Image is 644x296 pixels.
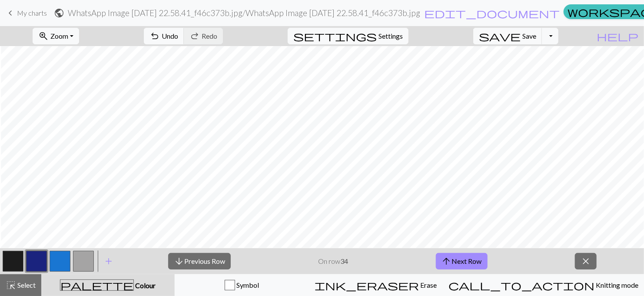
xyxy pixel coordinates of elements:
[235,281,259,289] span: Symbol
[5,7,16,19] span: keyboard_arrow_left
[479,30,521,42] span: save
[103,255,114,267] span: add
[288,28,408,44] button: SettingsSettings
[597,30,638,42] span: help
[293,30,377,42] span: settings
[134,281,156,289] span: Colour
[60,279,133,291] span: palette
[315,279,419,291] span: ink_eraser
[424,7,560,19] span: edit_document
[16,281,36,289] span: Select
[309,274,443,296] button: Erase
[174,255,184,267] span: arrow_downward
[38,30,49,42] span: zoom_in
[168,253,231,269] button: Previous Row
[54,7,64,19] span: public
[318,256,348,266] p: On row
[442,255,452,267] span: arrow_upward
[144,28,184,44] button: Undo
[50,32,68,40] span: Zoom
[17,9,47,17] span: My charts
[5,6,47,20] a: My charts
[68,8,420,18] h2: WhatsApp Image [DATE] 22.58.41_f46c373b.jpg / WhatsApp Image [DATE] 22.58.41_f46c373b.jpg
[594,281,638,289] span: Knitting mode
[149,30,160,42] span: undo
[41,274,175,296] button: Colour
[522,32,536,40] span: Save
[340,257,348,265] strong: 34
[419,281,437,289] span: Erase
[581,255,591,267] span: close
[162,32,178,40] span: Undo
[6,279,16,291] span: highlight_alt
[293,31,377,41] i: Settings
[436,253,488,269] button: Next Row
[448,279,594,291] span: call_to_action
[378,31,403,41] span: Settings
[175,274,309,296] button: Symbol
[473,28,542,44] button: Save
[443,274,644,296] button: Knitting mode
[33,28,79,44] button: Zoom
